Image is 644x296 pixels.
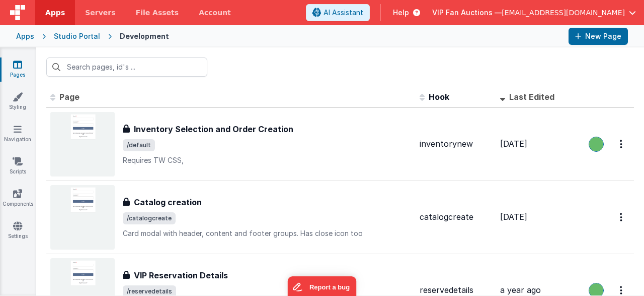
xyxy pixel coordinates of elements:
span: Last Edited [509,92,554,102]
span: [DATE] [500,212,527,222]
input: Search pages, id's ... [46,57,207,77]
h3: VIP Reservation Details [134,269,228,281]
span: Help [393,8,409,18]
div: Development [120,31,169,41]
h3: Inventory Selection and Order Creation [134,123,293,135]
p: Card modal with header, content and footer groups. Has close icon too [123,228,412,239]
div: Apps [16,31,34,41]
div: reservedetails [420,284,492,296]
button: Options [614,134,630,154]
span: a year ago [500,285,541,295]
p: Requires TW CSS, [123,155,412,165]
div: catalogcreate [420,211,492,223]
span: [EMAIL_ADDRESS][DOMAIN_NAME] [502,8,625,18]
span: Apps [45,8,65,18]
span: /catalogcreate [123,212,176,224]
span: Page [59,92,79,102]
button: VIP Fan Auctions — [EMAIL_ADDRESS][DOMAIN_NAME] [432,8,636,18]
span: AI Assistant [324,8,363,18]
span: /default [123,139,155,151]
span: VIP Fan Auctions — [432,8,502,18]
span: Servers [85,8,115,18]
button: Options [614,207,630,227]
span: [DATE] [500,139,527,149]
span: File Assets [136,8,179,18]
img: b741a219fae8fb8d4c9ddf88c934f7f7 [589,137,603,151]
div: Studio Portal [54,31,100,41]
button: AI Assistant [306,4,370,21]
h3: Catalog creation [134,196,202,208]
button: New Page [569,28,628,45]
span: Hook [429,92,449,102]
div: inventorynew [420,138,492,150]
